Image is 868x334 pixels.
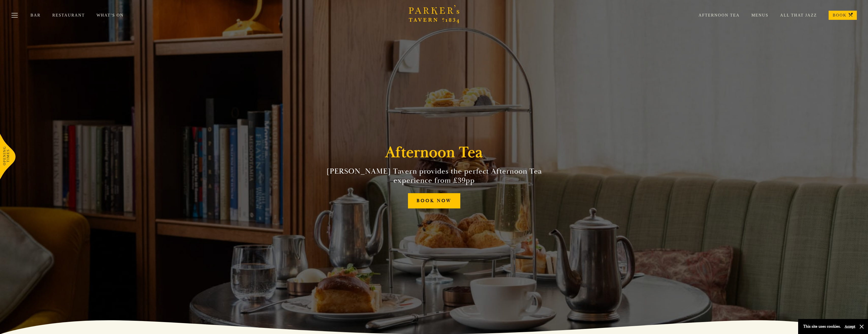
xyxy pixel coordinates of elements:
button: Close and accept [859,324,864,329]
p: This site uses cookies. [803,323,841,330]
a: BOOK NOW [408,193,460,209]
h1: Afternoon Tea [385,143,483,162]
h2: [PERSON_NAME] Tavern provides the perfect Afternoon Tea experience from £39pp [318,167,550,185]
button: Accept [845,324,855,329]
